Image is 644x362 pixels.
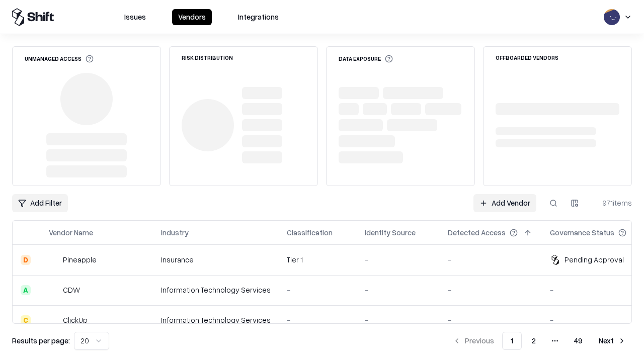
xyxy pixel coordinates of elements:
[496,55,558,60] div: Offboarded Vendors
[448,315,534,325] div: -
[448,227,506,238] div: Detected Access
[232,9,285,25] button: Integrations
[473,194,536,212] a: Add Vendor
[592,198,632,208] div: 971 items
[550,315,642,325] div: -
[21,285,31,295] div: A
[524,332,544,350] button: 2
[566,332,591,350] button: 49
[172,9,212,25] button: Vendors
[12,335,70,346] p: Results per page:
[21,255,31,265] div: D
[447,332,632,350] nav: pagination
[49,227,93,238] div: Vendor Name
[448,285,534,295] div: -
[287,254,349,265] div: Tier 1
[502,332,522,350] button: 1
[118,9,152,25] button: Issues
[339,55,393,63] div: Data Exposure
[25,55,94,63] div: Unmanaged Access
[550,285,642,295] div: -
[287,315,349,325] div: -
[365,285,432,295] div: -
[63,285,80,295] div: CDW
[365,315,432,325] div: -
[49,285,59,295] img: CDW
[550,227,614,238] div: Governance Status
[448,254,534,265] div: -
[63,254,97,265] div: Pineapple
[161,285,271,295] div: Information Technology Services
[49,255,59,265] img: Pineapple
[287,227,333,238] div: Classification
[182,55,233,60] div: Risk Distribution
[593,332,632,350] button: Next
[12,194,68,212] button: Add Filter
[63,315,88,325] div: ClickUp
[365,227,416,238] div: Identity Source
[287,285,349,295] div: -
[161,254,271,265] div: Insurance
[565,254,624,265] div: Pending Approval
[161,227,189,238] div: Industry
[49,315,59,325] img: ClickUp
[365,254,432,265] div: -
[21,315,31,325] div: C
[161,315,271,325] div: Information Technology Services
